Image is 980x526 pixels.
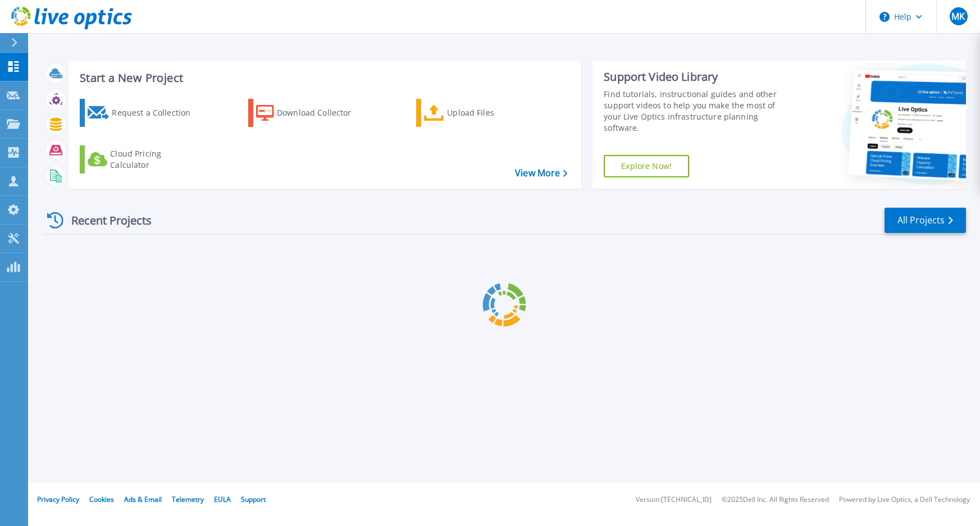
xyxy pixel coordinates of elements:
a: Upload Files [416,99,541,127]
span: MK [951,12,965,21]
a: Request a Collection [80,99,205,127]
a: Cookies [89,495,114,504]
li: © 2025 Dell Inc. All Rights Reserved [722,496,829,504]
a: Telemetry [172,495,204,504]
a: All Projects [885,208,966,233]
div: Download Collector [277,102,367,124]
a: Ads & Email [124,495,162,504]
a: EULA [214,495,231,504]
a: Privacy Policy [37,495,79,504]
a: Cloud Pricing Calculator [80,145,205,173]
div: Find tutorials, instructional guides and other support videos to help you make the most of your L... [604,89,793,134]
div: Support Video Library [604,70,793,84]
li: Version: [TECHNICAL_ID] [636,496,712,504]
div: Cloud Pricing Calculator [110,148,200,171]
div: Request a Collection [112,102,202,124]
a: Support [241,495,266,504]
div: Recent Projects [43,207,167,234]
li: Powered by Live Optics, a Dell Technology [839,496,970,504]
a: Download Collector [248,99,373,127]
div: Upload Files [447,102,537,124]
a: View More [515,168,567,179]
a: Explore Now! [604,155,689,177]
h3: Start a New Project [80,72,567,84]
